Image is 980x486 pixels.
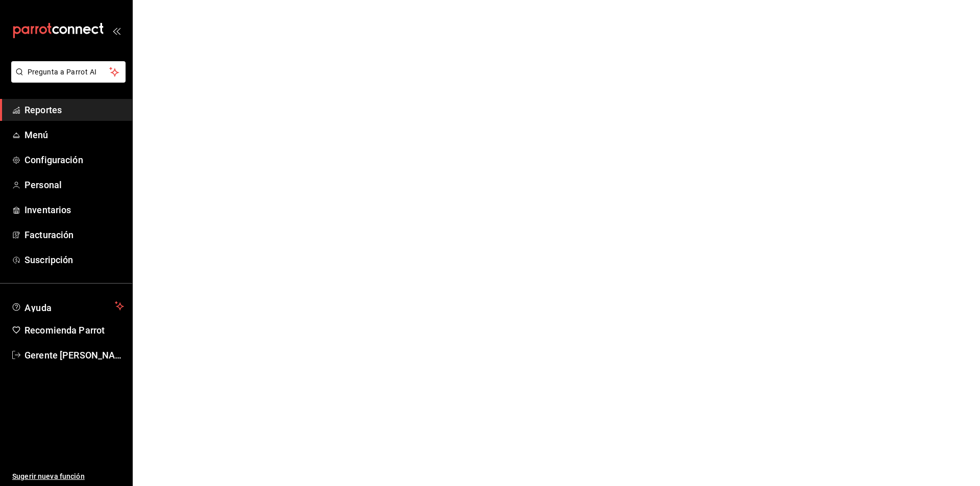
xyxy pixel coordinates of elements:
span: Suscripción [24,253,124,267]
span: Configuración [24,153,124,167]
span: Sugerir nueva función [12,471,124,482]
span: Gerente [PERSON_NAME] [24,348,124,362]
span: Menú [24,128,124,142]
button: Pregunta a Parrot AI [11,61,126,83]
span: Ayuda [24,300,111,312]
span: Facturación [24,228,124,242]
a: Pregunta a Parrot AI [7,74,126,85]
span: Reportes [24,103,124,117]
span: Inventarios [24,203,124,217]
span: Personal [24,178,124,192]
span: Recomienda Parrot [24,323,124,337]
span: Pregunta a Parrot AI [28,67,110,78]
button: open_drawer_menu [112,27,120,35]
